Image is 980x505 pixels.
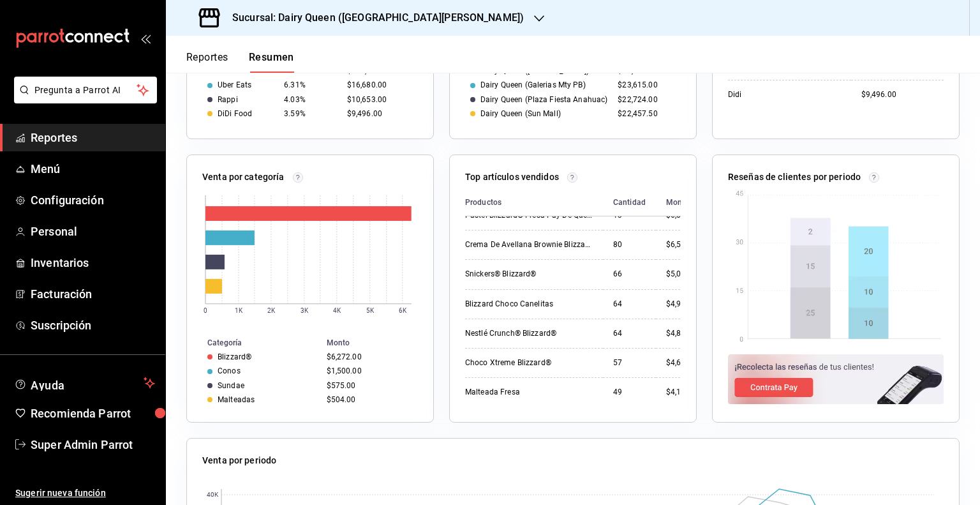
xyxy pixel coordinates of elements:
[480,109,561,118] div: Dairy Queen (Sun Mall)
[618,80,676,89] div: $23,615.00
[222,10,524,26] h3: Sucursal: Dairy Queen ([GEOGRAPHIC_DATA][PERSON_NAME])
[204,307,207,314] text: 0
[613,328,646,339] div: 64
[218,395,255,404] div: Malteadas
[613,387,646,398] div: 49
[666,328,706,339] div: $4,844.00
[218,352,251,361] div: Blizzard®
[613,269,646,280] div: 66
[347,80,413,89] div: $16,680.00
[327,395,413,404] div: $504.00
[399,307,407,314] text: 6K
[480,95,607,104] div: Dairy Queen (Plaza Fiesta Anahuac)
[31,254,155,271] span: Inventarios
[347,95,413,104] div: $10,653.00
[480,80,586,89] div: Dairy Queen (Galerias Mty PB)
[207,492,219,499] text: 40K
[284,95,337,104] div: 4.03%
[15,486,155,500] span: Sugerir nueva función
[322,336,433,350] th: Monto
[465,189,603,216] th: Productos
[31,436,155,453] span: Super Admin Parrot
[465,299,593,310] div: Blizzard Choco Canelitas
[301,307,309,314] text: 3K
[603,189,656,216] th: Cantidad
[31,317,155,334] span: Suscripción
[613,358,646,368] div: 57
[34,84,137,97] span: Pregunta a Parrot AI
[187,336,322,350] th: Categoría
[235,307,243,314] text: 1K
[666,239,706,250] div: $6,575.00
[465,239,593,250] div: Crema De Avellana Brownie Blizzard®
[267,307,276,314] text: 2K
[327,366,413,375] div: $1,500.00
[14,77,157,103] button: Pregunta a Parrot AI
[31,223,155,240] span: Personal
[186,51,294,73] div: navigation tabs
[31,375,138,391] span: Ayuda
[284,80,337,89] div: 6.31%
[31,160,155,177] span: Menú
[186,51,228,73] button: Reportes
[249,51,294,73] button: Resumen
[465,358,593,368] div: Choco Xtreme Blizzard®
[140,33,151,43] button: open_drawer_menu
[9,93,157,106] a: Pregunta a Parrot AI
[218,381,244,390] div: Sundae
[666,358,706,368] div: $4,676.00
[327,352,413,361] div: $6,272.00
[666,269,706,280] div: $5,080.00
[465,269,593,280] div: Snickers® Blizzard®
[618,95,676,104] div: $22,724.00
[728,89,841,100] div: Didi
[31,192,155,209] span: Configuración
[861,89,944,100] div: $9,496.00
[465,328,593,339] div: Nestlé Crunch® Blizzard®
[327,381,413,390] div: $575.00
[31,405,155,422] span: Recomienda Parrot
[284,109,337,118] div: 3.59%
[31,129,155,146] span: Reportes
[218,80,251,89] div: Uber Eats
[613,239,646,250] div: 80
[366,307,375,314] text: 5K
[202,454,276,467] p: Venta por periodo
[666,387,706,398] div: $4,171.00
[333,307,341,314] text: 4K
[31,285,155,303] span: Facturación
[218,366,241,375] div: Conos
[465,170,559,184] p: Top artículos vendidos
[347,109,413,118] div: $9,496.00
[613,299,646,310] div: 64
[656,189,706,216] th: Monto
[202,170,285,184] p: Venta por categoría
[465,387,593,398] div: Malteada Fresa
[218,95,238,104] div: Rappi
[666,299,706,310] div: $4,928.00
[218,109,252,118] div: DiDi Food
[728,170,861,184] p: Reseñas de clientes por periodo
[618,109,676,118] div: $22,457.50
